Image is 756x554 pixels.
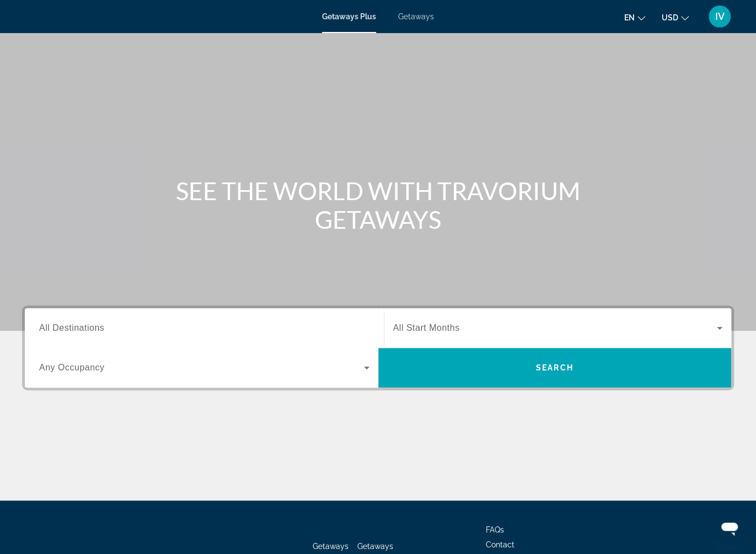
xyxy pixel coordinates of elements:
[624,9,645,25] button: Change language
[25,308,731,388] div: Search widget
[393,323,460,332] span: All Start Months
[378,348,732,388] button: Search
[39,363,105,372] span: Any Occupancy
[22,2,132,31] a: Travorium
[322,12,376,21] a: Getaways Plus
[313,542,348,551] a: Getaways
[398,12,434,21] a: Getaways
[536,363,573,372] span: Search
[712,510,747,545] iframe: Кнопка запуска окна обмена сообщениями
[624,13,635,22] span: en
[705,5,734,28] button: User Menu
[715,11,725,22] span: IV
[662,13,678,22] span: USD
[662,9,689,25] button: Change currency
[39,323,104,332] span: All Destinations
[486,540,514,549] a: Contact
[171,176,585,234] h1: SEE THE WORLD WITH TRAVORIUM GETAWAYS
[486,525,504,534] a: FAQs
